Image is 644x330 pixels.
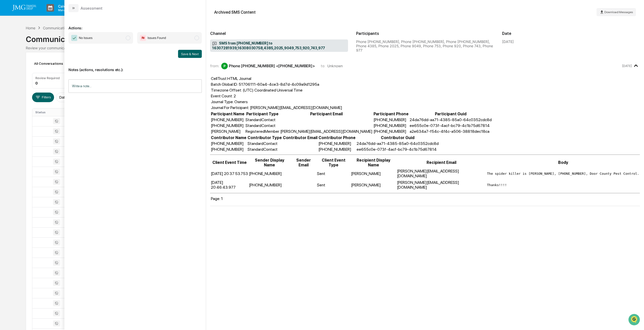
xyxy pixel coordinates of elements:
td: StandardContact [245,123,280,128]
span: Unknown [327,64,343,68]
td: [DATE] 20:37:53.753 [211,168,248,179]
td: [PHONE_NUMBER] [373,117,409,122]
div: Phone [PHONE_NUMBER] <[PHONE_NUMBER]> [229,63,315,68]
th: Recipient Display Name [351,158,396,168]
th: Contributor Email [283,135,318,140]
span: from: [210,63,219,68]
iframe: Open customer support [628,313,641,327]
img: Checkmark [71,35,77,41]
td: CellTrust HTML Journal [211,76,342,81]
td: Sent [317,180,350,190]
td: StandardContact [245,117,280,122]
a: Powered byPylon [36,85,61,90]
div: P [221,63,228,69]
div: Review your communication records across channels [26,46,618,50]
th: Participant Guid [409,111,492,117]
td: Page: 1 [211,196,223,201]
div: [DATE] [502,39,514,44]
div: All Conversations [32,59,70,68]
div: 0 [35,81,38,85]
td: [PHONE_NUMBER] [318,147,356,152]
th: Contributor Phone [318,135,356,140]
div: 🖐️ [5,64,9,68]
img: 1746055101610-c473b297-6a78-478c-a979-82029cc54cd1 [5,39,14,48]
td: a2e634a7-f54c-4f4c-a506-38818dec18ca [409,129,492,134]
td: [PERSON_NAME] [351,168,396,179]
div: Communications Archive [43,26,84,30]
div: 🔎 [5,74,9,78]
td: RegisteredMember [245,129,280,134]
pre: The spider killer is [PERSON_NAME], [PHONE_NUMBER], Door County Pest Control. [487,172,639,175]
p: How can we help? [5,11,92,19]
td: [PERSON_NAME][EMAIL_ADDRESS][DOMAIN_NAME] [280,129,373,134]
span: SMS from [PHONE_NUMBER] to 16307281939,16308030758,4385,2025,9049,753,920,743,977 [212,41,346,51]
td: Journal Type: Owners [211,99,342,104]
td: [PERSON_NAME][EMAIL_ADDRESS][DOMAIN_NAME] [397,168,486,179]
th: Participant Type [245,111,280,117]
span: Issues Found [147,35,166,40]
div: Start new chat [17,39,83,44]
td: [PHONE_NUMBER] [211,123,245,128]
h2: Participants [356,31,494,36]
h2: Date [502,31,640,36]
a: 🖐️Preclearance [3,62,35,71]
th: Contributor Guid [356,135,439,140]
div: Communications Archive [26,31,618,44]
p: Calendar [54,4,80,8]
a: 🗄️Attestations [35,62,65,71]
th: Participant Email [280,111,373,117]
td: Sent [317,168,350,179]
td: ee655c0e-073f-4acf-bc79-4c1b75d67814 [356,147,439,152]
td: [PERSON_NAME][EMAIL_ADDRESS][DOMAIN_NAME] [397,180,486,190]
th: Sender Email [291,158,316,168]
td: Timezone Offset: (UTC) Coordinated Universal Time [211,87,342,93]
td: [PERSON_NAME] [211,129,245,134]
span: Attestations [42,64,63,69]
td: [DATE] 20:46:43.977 [211,180,248,190]
button: Download Messages [597,8,636,16]
p: Actions: [68,20,202,30]
td: [PHONE_NUMBER] [211,141,247,146]
td: 24da76dd-aa71-4385-85a0-64c0352cdc8d [356,141,439,146]
a: 🔎Data Lookup [3,71,34,80]
th: Status [32,108,75,116]
p: Notes (actions, resolutions etc.): [68,61,202,72]
th: Client Event Time [211,158,248,168]
td: 24da76dd-aa71-4385-85a0-64c0352cdc8d [409,117,492,122]
th: Body [487,158,639,168]
div: Archived SMS Content [214,10,256,15]
td: Journal For Participant: [PERSON_NAME][EMAIL_ADDRESS][DOMAIN_NAME] [211,105,342,110]
td: [PHONE_NUMBER] [373,129,409,134]
td: [PHONE_NUMBER] [373,123,409,128]
th: Contributor Name [211,135,247,140]
td: Event Count: 2 [211,93,342,99]
img: Flag [140,35,146,41]
div: We're available if you need us! [17,44,64,48]
th: Sender Display Name [249,158,290,168]
img: logo [12,5,36,11]
time: Saturday, September 27, 2025 at 6:06:52 PM [622,64,632,68]
td: Batch Global ID: 51706111-60a4-4ce3-8d7d-4c09a9d1295a [211,82,342,87]
button: Date:[DATE] - [DATE] [56,93,97,102]
div: Review Required [35,76,60,80]
pre: Thanks!!!! [487,183,639,187]
td: [PERSON_NAME] [351,180,396,190]
th: Contributor Type [247,135,282,140]
h2: Channel [210,31,348,36]
td: StandardContact [247,147,282,152]
span: Preclearance [10,64,33,69]
span: Pylon [50,86,61,90]
td: [PHONE_NUMBER] [211,147,247,152]
span: Data Lookup [10,73,32,78]
button: Save & Next [178,50,202,58]
th: Participant Phone [373,111,409,117]
td: ee655c0e-073f-4acf-bc79-4c1b75d67814 [409,123,492,128]
th: Client Event Type [317,158,350,168]
td: [PHONE_NUMBER] [249,180,290,190]
span: No Issues [79,35,92,40]
p: Manage Tasks [54,8,80,12]
td: [PHONE_NUMBER] [249,168,290,179]
th: Recipient Email [397,158,486,168]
